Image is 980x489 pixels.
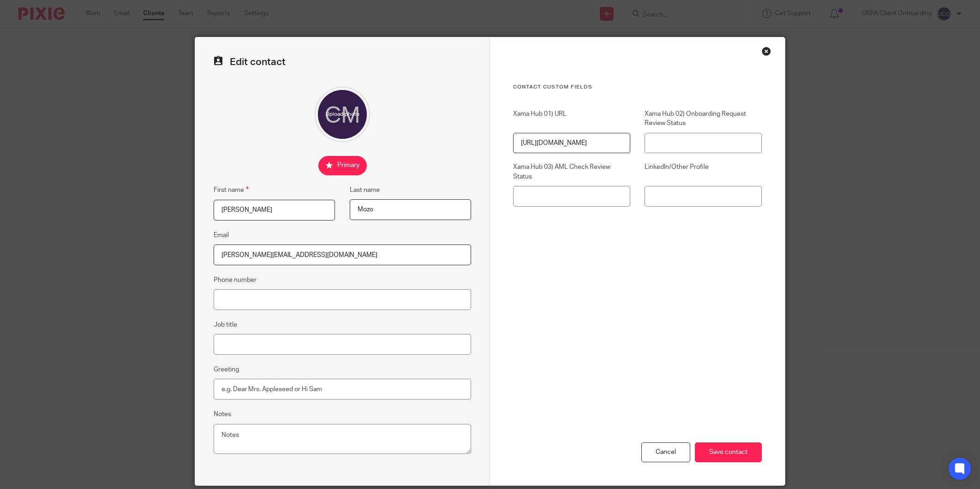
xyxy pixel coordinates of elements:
[214,320,237,329] label: Job title
[214,275,257,285] label: Phone number
[214,231,229,240] label: Email
[350,185,380,195] label: Last name
[214,56,471,68] h2: Edit contact
[513,162,630,181] label: Xama Hub 03) AML Check Review Status
[513,109,630,128] label: Xama Hub 01) URL
[214,379,471,400] input: e.g. Dear Mrs. Appleseed or Hi Sam
[641,442,690,462] div: Cancel
[762,47,771,56] div: Close this dialog window
[513,83,762,91] h3: Contact Custom fields
[645,162,762,181] label: LinkedIn/Other Profile
[695,442,762,462] input: Save contact
[214,185,249,195] label: First name
[214,365,239,374] label: Greeting
[214,410,231,419] label: Notes
[645,109,762,128] label: Xama Hub 02) Onboarding Request Review Status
